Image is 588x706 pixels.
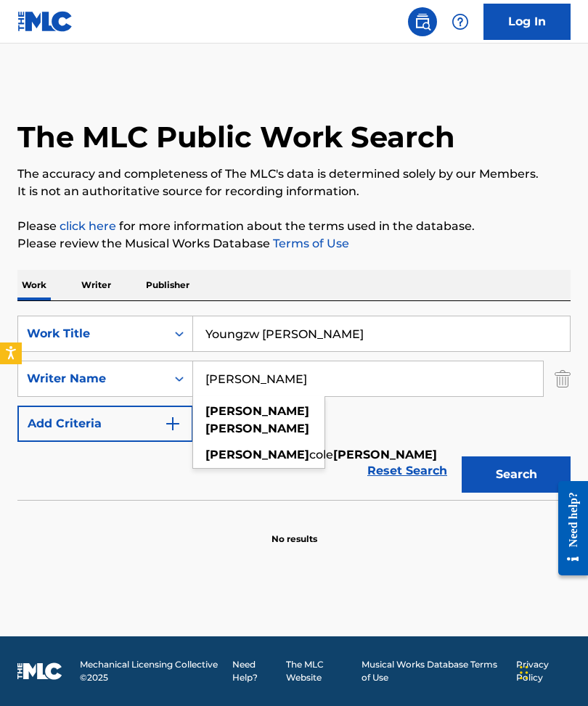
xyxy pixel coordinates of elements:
[362,658,507,684] a: Musical Works Database Terms of Use
[17,235,571,253] p: Please review the Musical Works Database
[17,406,193,442] button: Add Criteria
[17,183,571,200] p: It is not an authoritative source for recording information.
[27,325,158,342] div: Work Title
[17,316,571,500] form: Search Form
[271,515,317,546] p: No results
[360,455,454,487] a: Reset Search
[142,270,194,300] p: Publisher
[17,165,571,183] p: The accuracy and completeness of The MLC's data is determined solely by our Members.
[60,219,116,233] a: click here
[205,422,309,435] strong: [PERSON_NAME]
[232,658,277,684] a: Need Help?
[555,361,571,397] img: Delete Criterion
[286,658,353,684] a: The MLC Website
[77,270,115,300] p: Writer
[164,415,181,432] img: 9d2ae6d4665cec9f34b9.svg
[17,218,571,235] p: Please for more information about the terms used in the database.
[205,448,309,461] strong: [PERSON_NAME]
[27,370,158,387] div: Writer Name
[515,636,588,706] iframe: Chat Widget
[414,13,431,30] img: search
[462,456,571,493] button: Search
[80,658,224,684] span: Mechanical Licensing Collective © 2025
[446,7,475,36] div: Help
[547,469,588,588] iframe: Resource Center
[333,448,437,461] strong: [PERSON_NAME]
[205,404,309,418] strong: [PERSON_NAME]
[483,4,571,40] a: Log In
[17,270,51,300] p: Work
[17,119,455,155] h1: The MLC Public Work Search
[408,7,437,36] a: Public Search
[520,651,528,694] div: Drag
[452,13,469,30] img: help
[17,662,62,680] img: logo
[17,11,73,32] img: MLC Logo
[270,237,349,250] a: Terms of Use
[309,448,333,461] span: cole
